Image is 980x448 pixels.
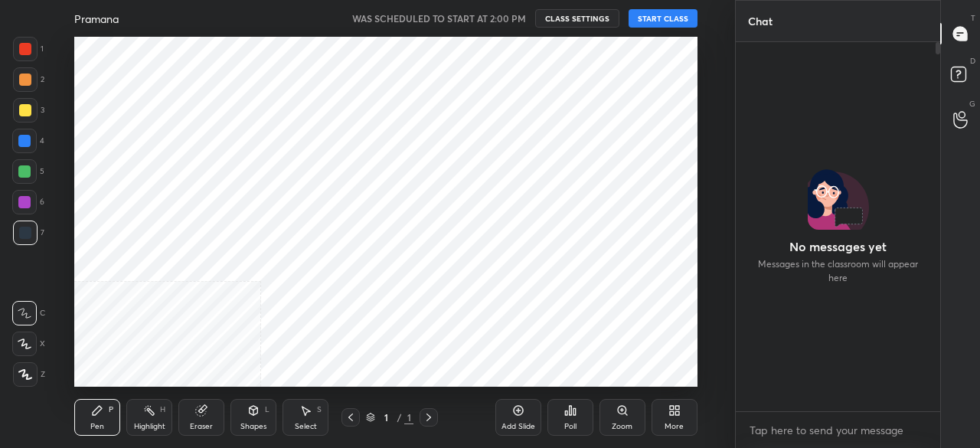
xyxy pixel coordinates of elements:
div: S [317,406,322,414]
div: 5 [12,159,44,184]
div: Pen [90,423,104,430]
button: CLASS SETTINGS [535,9,619,28]
div: Z [13,362,45,387]
div: More [665,423,684,430]
div: H [160,406,165,414]
div: 1 [13,37,44,61]
div: X [12,332,45,356]
div: L [265,406,269,414]
p: T [971,12,975,24]
div: Shapes [240,423,266,430]
div: 1 [378,413,394,422]
div: Add Slide [501,423,535,430]
div: 3 [13,98,44,123]
div: 7 [13,221,44,245]
div: C [12,301,45,325]
div: / [397,413,401,422]
p: G [969,98,975,110]
div: Zoom [612,423,632,430]
div: P [109,406,113,414]
div: Poll [564,423,577,430]
p: D [970,55,975,67]
div: Eraser [190,423,213,430]
p: Chat [736,1,785,41]
div: Select [295,423,317,430]
h4: Pramana [74,11,119,26]
div: 1 [404,410,413,424]
div: 2 [13,67,44,92]
button: START CLASS [629,9,697,28]
div: Highlight [134,423,165,430]
h5: WAS SCHEDULED TO START AT 2:00 PM [352,11,526,25]
div: 6 [12,190,44,214]
div: 4 [12,129,44,153]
